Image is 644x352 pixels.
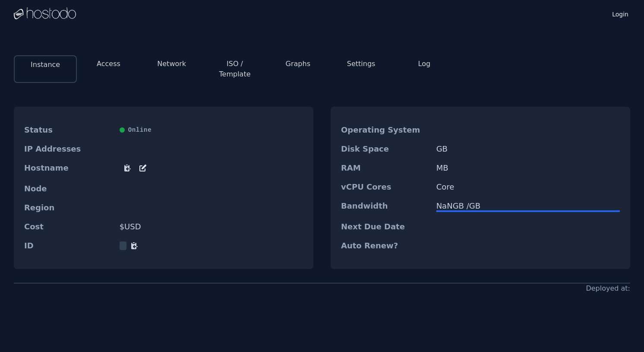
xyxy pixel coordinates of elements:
dd: GB [436,145,620,153]
dt: Auto Renew? [341,241,429,250]
button: Access [97,59,120,69]
button: ISO / Template [210,59,259,79]
div: Deployed at: [586,283,630,294]
dt: Node [24,184,113,193]
div: Online [120,126,303,134]
dt: Next Due Date [341,222,429,231]
dt: IP Addresses [24,145,113,153]
dd: Core [436,183,620,191]
button: Log [418,59,431,69]
button: Settings [347,59,376,69]
dd: MB [436,164,620,172]
dt: Hostname [24,164,113,174]
button: Instance [31,60,60,70]
dt: Operating System [341,126,429,134]
dt: Cost [24,222,113,231]
dt: Region [24,203,113,212]
dt: Disk Space [341,145,429,153]
dd: $ USD [120,222,303,231]
div: NaN GB / GB [436,202,620,210]
img: Logo [14,7,76,20]
button: Graphs [286,59,310,69]
a: Login [610,8,630,19]
dt: Bandwidth [341,202,429,212]
dt: ID [24,241,113,250]
dt: RAM [341,164,429,172]
dt: Status [24,126,113,134]
button: Network [157,59,186,69]
dt: vCPU Cores [341,183,429,191]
